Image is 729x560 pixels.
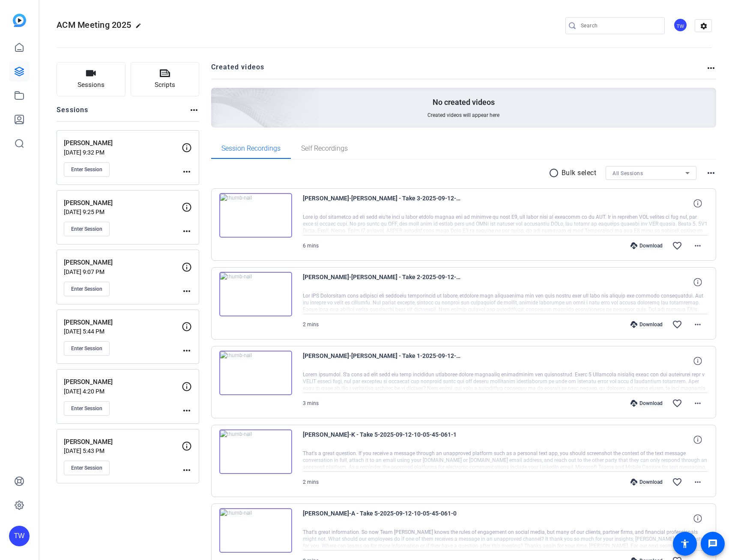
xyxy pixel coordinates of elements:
div: Download [626,479,667,486]
p: Bulk select [562,168,597,178]
span: Enter Session [71,166,102,173]
mat-icon: favorite_border [672,398,682,408]
button: Enter Session [64,461,110,475]
span: Enter Session [71,286,102,292]
mat-icon: more_horiz [182,346,192,356]
button: Enter Session [64,222,110,236]
mat-icon: more_horiz [182,226,192,236]
button: Enter Session [64,341,110,356]
span: Scripts [155,80,175,90]
span: Enter Session [71,345,102,352]
span: [PERSON_NAME]-A - Take 5-2025-09-12-10-05-45-061-0 [303,508,461,529]
mat-icon: more_horiz [182,465,192,475]
span: ACM Meeting 2025 [57,20,131,30]
button: Scripts [131,62,200,96]
input: Search [581,21,658,31]
mat-icon: settings [695,20,712,33]
mat-icon: more_horiz [693,477,703,487]
mat-icon: favorite_border [672,241,682,251]
mat-icon: more_horiz [189,105,199,115]
span: Self Recordings [301,145,348,152]
button: Enter Session [64,401,110,416]
span: Enter Session [71,405,102,412]
span: [PERSON_NAME]-[PERSON_NAME] - Take 3-2025-09-12-11-21-28-775-0 [303,193,461,214]
span: Created videos will appear here [427,112,499,119]
span: [PERSON_NAME]-[PERSON_NAME] - Take 2-2025-09-12-11-18-34-689-0 [303,272,461,292]
p: [DATE] 9:32 PM [64,149,182,156]
div: TW [9,526,30,546]
span: 2 mins [303,322,319,328]
button: Enter Session [64,282,110,296]
div: Download [626,242,667,249]
div: Download [626,400,667,407]
img: thumb-nail [219,272,292,316]
mat-icon: more_horiz [693,319,703,330]
mat-icon: more_horiz [182,405,192,416]
button: Sessions [57,62,125,96]
p: [DATE] 5:43 PM [64,447,182,454]
p: No created videos [433,97,495,107]
mat-icon: accessibility [680,539,690,549]
mat-icon: message [708,539,718,549]
span: [PERSON_NAME]-[PERSON_NAME] - Take 1-2025-09-12-11-14-11-750-0 [303,351,461,371]
mat-icon: favorite_border [672,477,682,487]
mat-icon: more_horiz [182,167,192,177]
div: TW [673,18,687,32]
mat-icon: favorite_border [672,319,682,330]
p: [PERSON_NAME] [64,138,182,148]
p: [PERSON_NAME] [64,258,182,268]
img: Creted videos background [115,3,320,189]
img: thumb-nail [219,429,292,474]
mat-icon: edit [135,23,146,33]
div: Download [626,321,667,328]
mat-icon: more_horiz [706,168,716,178]
p: [DATE] 5:44 PM [64,328,182,335]
h2: Sessions [57,105,89,121]
mat-icon: radio_button_unchecked [549,168,562,178]
span: 3 mins [303,400,319,406]
p: [DATE] 9:25 PM [64,209,182,215]
p: [PERSON_NAME] [64,318,182,328]
img: thumb-nail [219,508,292,553]
span: Enter Session [71,465,102,471]
span: [PERSON_NAME]-K - Take 5-2025-09-12-10-05-45-061-1 [303,429,461,450]
img: thumb-nail [219,193,292,238]
p: [PERSON_NAME] [64,377,182,387]
mat-icon: more_horiz [706,63,716,73]
span: Session Recordings [221,145,281,152]
p: [PERSON_NAME] [64,198,182,208]
img: blue-gradient.svg [13,14,26,27]
img: thumb-nail [219,351,292,395]
span: All Sessions [612,170,643,176]
p: [PERSON_NAME] [64,437,182,447]
p: [DATE] 4:20 PM [64,388,182,395]
mat-icon: more_horiz [693,241,703,251]
mat-icon: more_horiz [693,398,703,408]
span: Sessions [78,80,105,90]
ngx-avatar: Tracy Wagner [673,18,688,33]
span: 2 mins [303,479,319,485]
button: Enter Session [64,162,110,177]
span: Enter Session [71,226,102,232]
p: [DATE] 9:07 PM [64,268,182,275]
h2: Created videos [211,62,706,79]
span: 6 mins [303,243,319,249]
mat-icon: more_horiz [182,286,192,296]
